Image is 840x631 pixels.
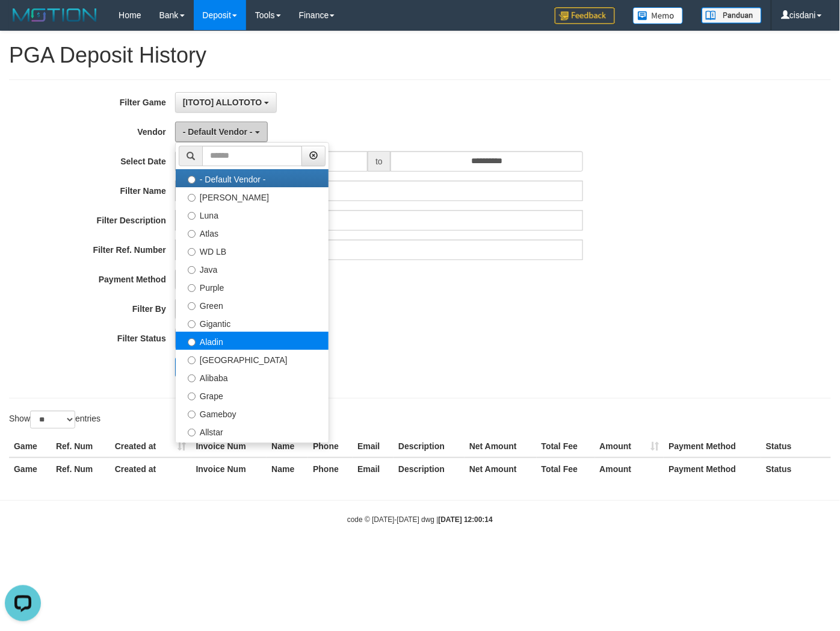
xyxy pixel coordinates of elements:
[176,187,329,205] label: [PERSON_NAME]
[188,176,196,184] input: - Default Vendor -
[465,458,537,480] th: Net Amount
[110,435,191,458] th: Created at
[595,435,664,458] th: Amount
[761,458,831,480] th: Status
[188,284,196,292] input: Purple
[176,205,329,223] label: Luna
[176,296,329,314] label: Green
[188,248,196,256] input: WD LB
[188,429,196,437] input: Allstar
[9,6,100,24] img: MOTION_logo.png
[353,435,394,458] th: Email
[176,314,329,332] label: Gigantic
[175,92,277,113] button: [ITOTO] ALLOTOTO
[188,393,196,400] input: Grape
[188,230,196,238] input: Atlas
[9,435,51,458] th: Game
[394,435,465,458] th: Description
[465,435,537,458] th: Net Amount
[308,458,353,480] th: Phone
[267,435,308,458] th: Name
[176,440,329,458] label: Xtr
[176,241,329,260] label: WD LB
[176,223,329,241] label: Atlas
[188,338,196,346] input: Aladin
[188,266,196,274] input: Java
[761,435,831,458] th: Status
[439,515,493,524] strong: [DATE] 12:00:14
[176,422,329,440] label: Allstar
[188,356,196,364] input: [GEOGRAPHIC_DATA]
[110,458,191,480] th: Created at
[176,368,329,386] label: Alibaba
[664,458,761,480] th: Payment Method
[9,411,100,429] label: Show entries
[188,194,196,202] input: [PERSON_NAME]
[183,127,253,137] span: - Default Vendor -
[368,151,391,172] span: to
[176,169,329,187] label: - Default Vendor -
[176,386,329,404] label: Grape
[176,332,329,350] label: Aladin
[555,7,615,24] img: Feedback.jpg
[176,350,329,368] label: [GEOGRAPHIC_DATA]
[308,435,353,458] th: Phone
[30,411,75,429] select: Showentries
[176,260,329,278] label: Java
[267,458,308,480] th: Name
[188,320,196,328] input: Gigantic
[188,212,196,220] input: Luna
[51,458,110,480] th: Ref. Num
[702,7,762,23] img: panduan.png
[595,458,664,480] th: Amount
[188,375,196,382] input: Alibaba
[176,278,329,296] label: Purple
[191,435,267,458] th: Invoice Num
[664,435,761,458] th: Payment Method
[347,515,493,524] small: code © [DATE]-[DATE] dwg |
[537,458,595,480] th: Total Fee
[188,302,196,310] input: Green
[191,458,267,480] th: Invoice Num
[9,43,831,67] h1: PGA Deposit History
[176,404,329,422] label: Gameboy
[353,458,394,480] th: Email
[9,458,51,480] th: Game
[394,458,465,480] th: Description
[633,7,684,24] img: Button%20Memo.svg
[51,435,110,458] th: Ref. Num
[175,122,268,142] button: - Default Vendor -
[537,435,595,458] th: Total Fee
[188,411,196,418] input: Gameboy
[183,98,262,107] span: [ITOTO] ALLOTOTO
[5,5,41,41] button: Open LiveChat chat widget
